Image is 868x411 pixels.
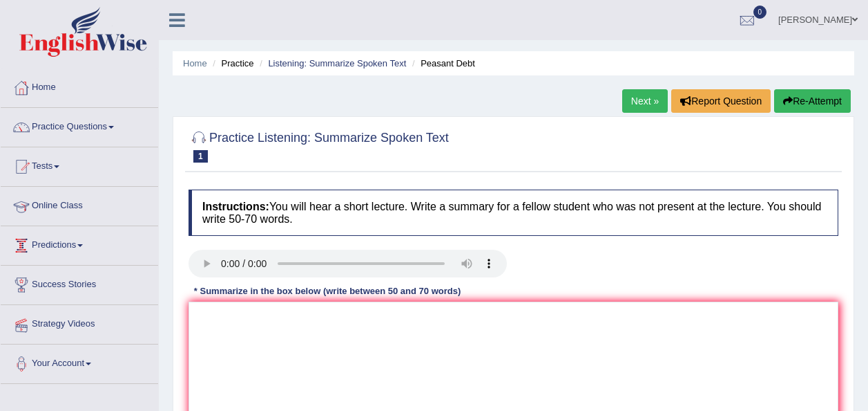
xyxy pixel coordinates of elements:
span: 1 [193,150,208,163]
a: Success Stories [1,266,158,300]
h4: You will hear a short lecture. Write a summary for a fellow student who was not present at the le... [189,190,838,236]
a: Your Account [1,345,158,379]
b: Instructions: [202,201,269,212]
li: Practice [209,57,253,70]
a: Predictions [1,226,158,261]
a: Home [183,58,207,68]
a: Strategy Videos [1,305,158,340]
li: Peasant Debt [409,57,475,70]
a: Listening: Summarize Spoken Text [268,58,406,68]
button: Re-Attempt [774,89,851,113]
h2: Practice Listening: Summarize Spoken Text [189,128,449,163]
a: Tests [1,147,158,182]
span: 0 [753,6,767,19]
a: Home [1,68,158,103]
a: Practice Questions [1,108,158,143]
button: Report Question [671,89,771,113]
a: Online Class [1,187,158,221]
a: Next » [622,89,668,113]
div: * Summarize in the box below (write between 50 and 70 words) [189,284,466,298]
